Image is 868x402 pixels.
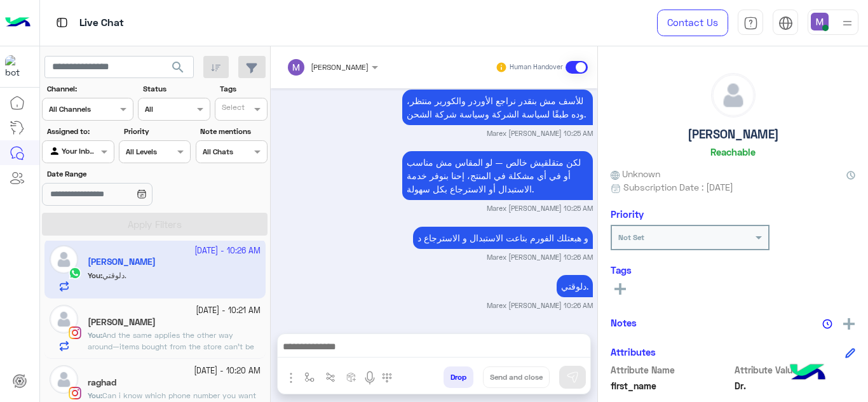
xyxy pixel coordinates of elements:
[362,370,377,385] img: send voice note
[88,391,100,400] span: You
[822,319,832,329] img: notes
[299,366,320,387] button: select flow
[611,363,732,377] span: Attribute Name
[735,379,856,392] span: Dr.
[42,213,268,236] button: Apply Filters
[785,351,830,396] img: hulul-logo.png
[743,16,758,30] img: tab
[320,366,341,387] button: Trigger scenario
[88,330,102,340] b: :
[382,373,392,383] img: make a call
[196,305,261,317] small: [DATE] - 10:21 AM
[843,318,855,330] img: add
[487,128,593,138] small: Marex [PERSON_NAME] 10:25 AM
[69,326,81,339] img: Instagram
[163,56,194,83] button: search
[413,227,593,249] p: 5/10/2025, 10:26 AM
[88,330,100,340] span: You
[79,15,124,32] p: Live Chat
[54,15,70,30] img: tab
[566,371,579,384] img: send message
[444,366,473,388] button: Drop
[618,232,644,242] b: Not Set
[47,126,112,137] label: Assigned to:
[611,264,855,276] h6: Tags
[623,180,733,194] span: Subscription Date : [DATE]
[688,127,779,142] h5: [PERSON_NAME]
[88,391,102,400] b: :
[611,208,644,220] h6: Priority
[402,90,593,125] p: 5/10/2025, 10:25 AM
[200,126,266,137] label: Note mentions
[657,10,728,36] a: Contact Us
[220,83,266,95] label: Tags
[839,15,855,31] img: profile
[611,379,732,392] span: first_name
[283,370,299,385] img: send attachment
[304,372,315,382] img: select flow
[611,167,660,180] span: Unknown
[50,365,78,394] img: defaultAdmin.png
[557,275,593,297] p: 5/10/2025, 10:26 AM
[88,317,156,328] h5: Clara
[170,60,186,75] span: search
[47,83,132,95] label: Channel:
[611,317,637,328] h6: Notes
[88,330,254,363] span: And the same applies the other way around—items bought from the store can't be exchanged online. 🙏
[811,13,829,30] img: userImage
[483,366,550,388] button: Send and close
[5,10,31,36] img: Logo
[5,55,28,78] img: 317874714732967
[487,300,593,311] small: Marex [PERSON_NAME] 10:26 AM
[778,16,793,30] img: tab
[311,62,369,72] span: [PERSON_NAME]
[735,363,856,377] span: Attribute Value
[346,372,356,382] img: create order
[69,387,81,399] img: Instagram
[611,346,656,358] h6: Attributes
[88,377,116,388] h5: raghad
[402,151,593,200] p: 5/10/2025, 10:25 AM
[194,365,261,377] small: [DATE] - 10:20 AM
[510,62,563,72] small: Human Handover
[487,203,593,213] small: Marex [PERSON_NAME] 10:25 AM
[487,252,593,262] small: Marex [PERSON_NAME] 10:26 AM
[143,83,208,95] label: Status
[712,74,755,117] img: defaultAdmin.png
[124,126,189,137] label: Priority
[710,146,756,157] h6: Reachable
[341,366,362,387] button: create order
[50,305,78,333] img: defaultAdmin.png
[220,102,245,116] div: Select
[738,10,763,36] a: tab
[325,372,336,382] img: Trigger scenario
[47,168,189,180] label: Date Range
